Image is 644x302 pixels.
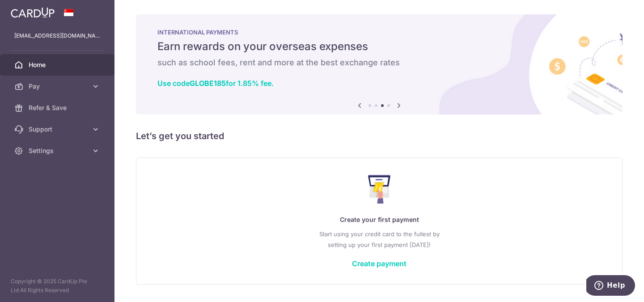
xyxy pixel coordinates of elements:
iframe: Opens a widget where you can find more information [586,275,635,298]
img: Make Payment [368,175,391,204]
p: [EMAIL_ADDRESS][DOMAIN_NAME] [14,31,100,40]
img: International Payment Banner [136,14,623,115]
span: Settings [29,146,88,155]
a: Use codeGLOBE185for 1.85% fee. [157,79,274,88]
p: Create your first payment [154,214,604,225]
h5: Let’s get you started [136,129,623,143]
h5: Earn rewards on your overseas expenses [157,39,601,54]
span: Home [29,60,88,69]
span: Pay [29,82,88,91]
span: Support [29,125,88,134]
h6: such as school fees, rent and more at the best exchange rates [157,57,601,68]
a: Create payment [352,259,407,268]
p: INTERNATIONAL PAYMENTS [157,29,601,36]
b: GLOBE185 [190,79,226,88]
p: Start using your credit card to the fullest by setting up your first payment [DATE]! [154,229,604,250]
span: Refer & Save [29,103,88,112]
img: CardUp [11,7,55,18]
